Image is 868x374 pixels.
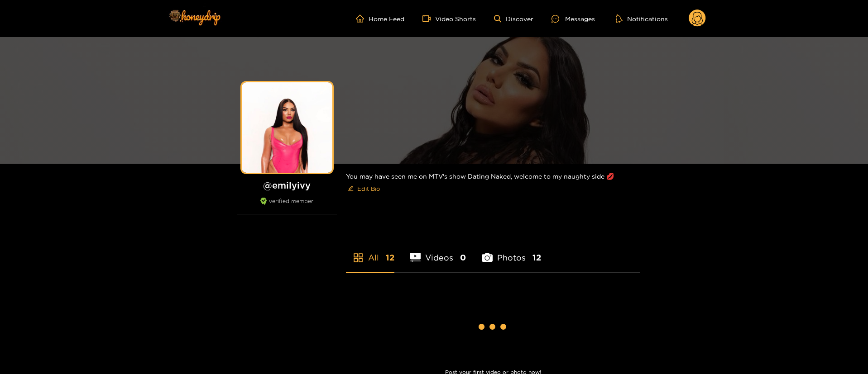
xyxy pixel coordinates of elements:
h1: @ emilyivy [237,180,337,191]
div: You may have seen me on MTV's show Dating Naked, welcome to my naughty side 💋 [346,164,640,203]
div: Messages [551,14,595,24]
span: edit [348,185,354,192]
li: Videos [410,232,466,272]
a: Home Feed [356,14,404,23]
span: video-camera [422,14,435,23]
span: 12 [532,252,541,263]
li: All [346,232,394,272]
span: Edit Bio [357,184,380,193]
span: 12 [386,252,394,263]
button: Notifications [613,14,671,23]
span: appstore [353,252,364,263]
li: Photos [482,232,541,272]
button: editEdit Bio [346,181,382,196]
span: home [356,14,369,23]
a: Video Shorts [422,14,476,23]
a: Discover [494,15,533,23]
span: 0 [460,252,466,263]
div: verified member [237,198,337,214]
